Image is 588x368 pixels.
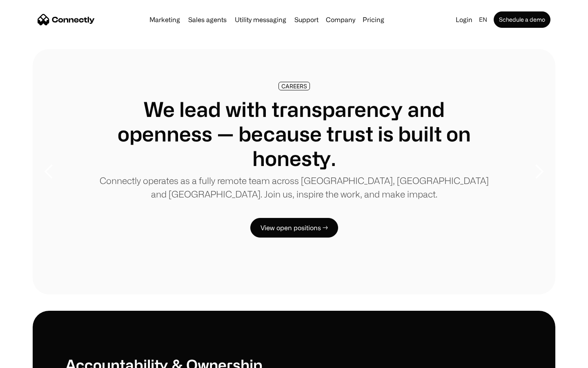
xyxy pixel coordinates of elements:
div: en [479,14,487,25]
a: Utility messaging [232,16,290,23]
ul: Language list [16,354,49,365]
a: Sales agents [185,16,230,23]
h1: We lead with transparency and openness — because trust is built on honesty. [98,97,490,171]
a: View open positions → [250,218,338,238]
a: Schedule a demo [494,11,550,28]
div: Company [326,14,355,25]
aside: Language selected: English [8,353,49,365]
a: Pricing [359,16,388,23]
a: Login [452,14,476,25]
p: Connectly operates as a fully remote team across [GEOGRAPHIC_DATA], [GEOGRAPHIC_DATA] and [GEOGRA... [98,174,490,201]
a: Support [291,16,322,23]
a: Marketing [146,16,183,23]
div: CAREERS [281,83,307,89]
